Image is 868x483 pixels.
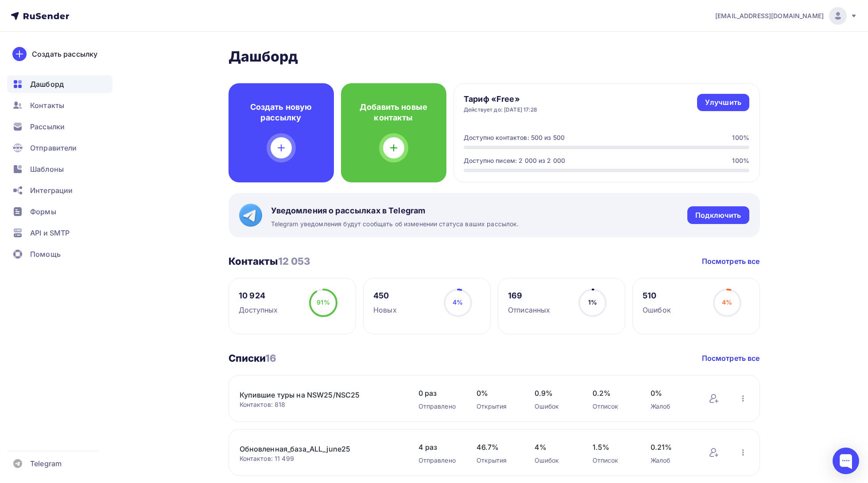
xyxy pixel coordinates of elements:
[477,388,517,398] span: 0%
[477,442,517,452] span: 46.7%
[30,121,65,132] span: Рассылки
[535,402,575,411] div: Ошибок
[30,206,56,217] span: Формы
[593,402,633,411] div: Отписок
[7,97,112,114] a: Контакты
[7,118,112,135] a: Рассылки
[593,388,633,398] span: 0.2%
[508,290,550,301] div: 169
[7,75,112,93] a: Дашборд
[722,298,732,306] span: 4%
[702,353,760,363] a: Посмотреть все
[593,442,633,452] span: 1.5%
[30,249,61,259] span: Помощь
[7,139,112,157] a: Отправители
[30,185,73,196] span: Интеграции
[265,352,276,364] span: 16
[508,305,550,315] div: Отписанных
[239,290,278,301] div: 10 924
[418,388,459,398] span: 0 раз
[30,228,70,238] span: API и SMTP
[355,102,432,123] h4: Добавить новые контакты
[705,97,741,108] div: Улучшить
[732,133,749,142] div: 100%
[418,442,459,452] span: 4 раз
[30,458,62,469] span: Telegram
[535,388,575,398] span: 0.9%
[418,456,459,465] div: Отправлено
[535,456,575,465] div: Ошибок
[240,400,401,409] div: Контактов: 818
[651,442,691,452] span: 0.21%
[651,388,691,398] span: 0%
[588,298,597,306] span: 1%
[464,94,538,104] h4: Тариф «Free»
[239,305,278,315] div: Доступных
[271,205,519,216] span: Уведомления о рассылках в Telegram
[240,444,390,454] a: Обновленная_база_ALL_june25
[7,160,112,178] a: Шаблоны
[240,390,390,400] a: Купившие туры на NSW25/NSC25
[30,79,64,89] span: Дашборд
[477,456,517,465] div: Открытия
[240,454,401,463] div: Контактов: 11 499
[715,12,824,20] span: [EMAIL_ADDRESS][DOMAIN_NAME]
[373,290,397,301] div: 450
[271,220,519,228] span: Telegram уведомления будут сообщать об изменении статуса ваших рассылок.
[695,210,741,220] div: Подключить
[464,133,565,142] div: Доступно контактов: 500 из 500
[278,255,310,267] span: 12 053
[317,298,329,306] span: 91%
[30,100,64,111] span: Контакты
[30,164,64,174] span: Шаблоны
[732,156,749,165] div: 100%
[229,48,760,66] h2: Дашборд
[418,402,459,411] div: Отправлено
[651,402,691,411] div: Жалоб
[702,256,760,267] a: Посмотреть все
[30,143,77,153] span: Отправители
[373,305,397,315] div: Новых
[477,402,517,411] div: Открытия
[453,298,463,306] span: 4%
[643,305,671,315] div: Ошибок
[593,456,633,465] div: Отписок
[229,352,277,364] h3: Списки
[535,442,575,452] span: 4%
[464,156,565,165] div: Доступно писем: 2 000 из 2 000
[32,49,97,59] div: Создать рассылку
[651,456,691,465] div: Жалоб
[715,7,857,25] a: [EMAIL_ADDRESS][DOMAIN_NAME]
[643,290,671,301] div: 510
[7,203,112,220] a: Формы
[464,106,538,113] div: Действует до: [DATE] 17:28
[229,255,310,267] h3: Контакты
[243,102,320,123] h4: Создать новую рассылку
